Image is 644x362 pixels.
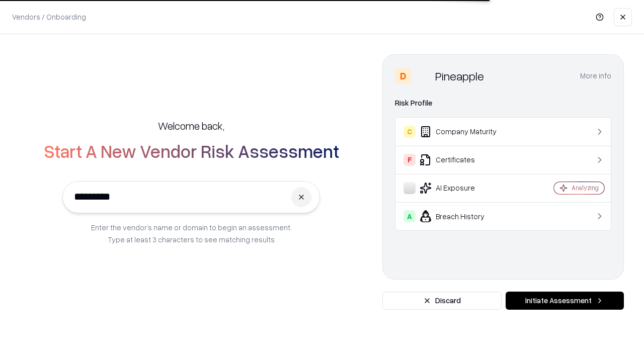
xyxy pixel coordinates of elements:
button: Initiate Assessment [506,292,624,310]
div: C [404,126,416,138]
div: Pineapple [435,68,484,84]
div: Certificates [404,154,524,166]
p: Enter the vendor’s name or domain to begin an assessment. Type at least 3 characters to see match... [91,221,292,245]
div: Company Maturity [404,126,524,138]
div: D [395,68,411,84]
div: A [404,210,416,222]
button: Discard [382,292,502,310]
p: Vendors / Onboarding [12,12,86,22]
div: Risk Profile [395,97,611,109]
h2: Start A New Vendor Risk Assessment [44,141,339,161]
div: AI Exposure [404,182,524,194]
div: F [404,154,416,166]
img: Pineapple [415,68,431,84]
button: More info [580,67,611,85]
div: Analyzing [572,184,599,192]
div: Breach History [404,210,524,222]
h5: Welcome back, [158,119,224,133]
